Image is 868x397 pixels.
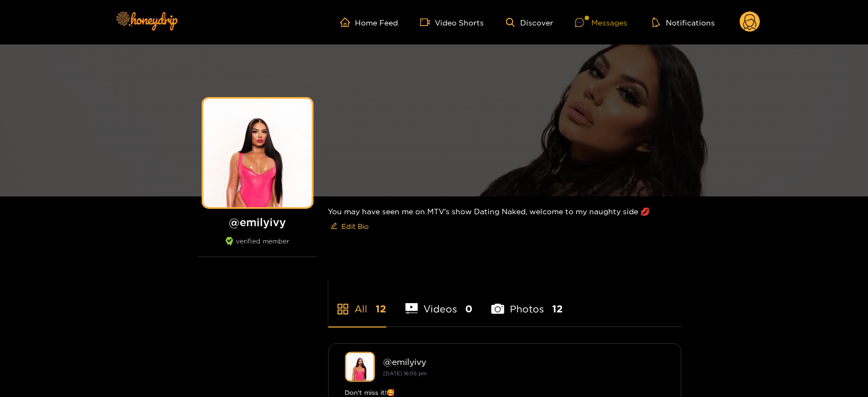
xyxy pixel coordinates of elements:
[340,17,398,27] a: Home Feed
[345,352,375,382] img: emilyivy
[330,222,338,230] span: edit
[328,196,682,244] div: You may have seen me on MTV's show Dating Naked, welcome to my naughty side 💋
[420,17,484,27] a: Video Shorts
[405,278,473,326] li: Videos
[328,217,371,235] button: editEdit Bio
[649,17,718,28] button: Notifications
[420,17,435,27] span: video-camera
[328,278,386,326] li: All
[465,302,472,316] span: 0
[384,370,427,376] small: [DATE] 16:05 pm
[342,221,369,232] span: Edit Bio
[491,278,563,326] li: Photos
[552,302,563,316] span: 12
[384,357,665,367] div: @ emilyivy
[376,302,386,316] span: 12
[198,237,317,257] div: verified member
[575,16,627,29] div: Messages
[506,18,553,27] a: Discover
[340,17,355,27] span: home
[198,215,317,229] h1: @ emilyivy
[336,303,349,316] span: appstore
